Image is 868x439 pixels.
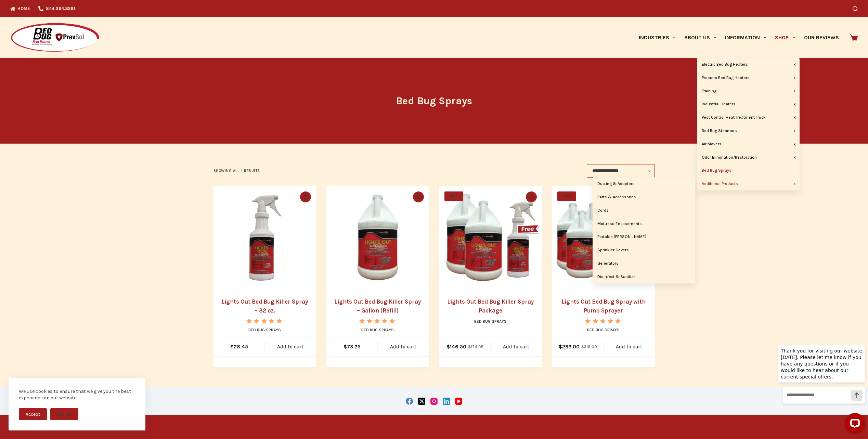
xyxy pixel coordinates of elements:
[334,298,421,314] a: Lights Out Bed Bug Killer Spray – Gallon (Refill)
[455,398,462,405] a: YouTube
[248,328,281,332] a: Bed Bug Sprays
[697,71,800,84] a: Propane Bed Bug Heaters
[230,344,248,350] bdi: 28.45
[561,298,646,314] a: Lights Out Bed Bug Spray with Pump Sprayer
[697,164,800,177] a: Bed Bug Sprays
[557,191,576,201] span: SALE
[344,344,347,350] span: $
[593,270,695,283] a: Disinfect & Sanitize
[491,337,542,356] a: Add to cart: “Lights Out Bed Bug Killer Spray Package”
[593,177,695,190] a: Ducting & Adapters
[446,344,466,350] bdi: 146.50
[552,186,655,289] a: Lights Out Bed Bug Spray with Pump Sprayer
[581,344,584,349] span: $
[446,344,450,350] span: $
[447,298,534,314] a: Lights Out Bed Bug Killer Spray Package
[50,408,78,420] button: Decline
[634,17,680,58] a: Industries
[697,124,800,137] a: Bed Bug Steamers
[474,319,507,324] a: Bed Bug Sprays
[604,337,655,356] a: Add to cart: “Lights Out Bed Bug Spray with Pump Sprayer”
[19,388,135,401] div: We use cookies to ensure that we give you the best experience on our website.
[585,318,622,323] div: Rated 5.00 out of 5
[468,344,471,349] span: $
[10,23,100,53] img: Prevsol/Bed Bug Heat Doctor
[680,17,721,58] a: About Us
[19,408,47,420] button: Accept
[697,85,800,98] a: Training
[593,191,695,204] a: Parts & Accessories
[213,186,316,289] picture: lights-out-qt-sprayer
[444,191,463,201] span: SALE
[593,204,695,217] a: Cords
[559,344,562,350] span: $
[300,191,311,202] button: Quick view toggle
[526,191,537,202] button: Quick view toggle
[587,328,620,332] a: Bed Bug Sprays
[359,318,396,339] span: Rated out of 5
[585,318,622,339] span: Rated out of 5
[344,344,361,350] bdi: 73.25
[593,244,695,257] a: Sprinkler Covers
[439,186,542,289] picture: LightsOutPackage
[697,177,800,190] a: Additional Products
[213,168,260,174] p: Showing all 4 results
[853,6,858,11] button: Search
[771,17,800,58] a: Shop
[634,17,843,58] nav: Primary
[213,186,316,289] img: Lights Out Bed Bug Killer Spray - 32 oz.
[306,93,562,109] h1: Bed Bug Sprays
[697,98,800,111] a: Industrial Heaters
[443,398,450,405] a: LinkedIn
[418,398,425,405] a: X (Twitter)
[246,318,283,323] div: Rated 5.00 out of 5
[439,186,542,289] img: Lights Out Bed Bug Spray Package with two gallons and one 32 oz
[439,186,542,289] a: Lights Out Bed Bug Killer Spray Package
[559,344,580,350] bdi: 293.00
[697,151,800,164] a: Odor Elimination/Restoration
[430,398,438,405] a: Instagram
[800,17,843,58] a: Our Reviews
[361,328,394,332] a: Bed Bug Sprays
[581,344,597,349] bdi: 318.00
[697,58,800,71] a: Electric Bed Bug Heaters
[326,186,429,289] picture: lights-out-gallon
[265,337,316,356] a: Add to cart: “Lights Out Bed Bug Killer Spray - 32 oz.”
[593,217,695,230] a: Mattress Encasements
[326,186,429,289] img: Lights Out Bed Bug Killer Spray - Gallon (Refill)
[587,164,655,178] select: Shop order
[378,337,429,356] a: Add to cart: “Lights Out Bed Bug Killer Spray - Gallon (Refill)”
[246,318,283,339] span: Rated out of 5
[773,338,868,439] iframe: LiveChat chat widget
[721,17,771,58] a: Information
[593,257,695,270] a: Generators
[593,230,695,243] a: Portable [PERSON_NAME]
[359,318,396,323] div: Rated 5.00 out of 5
[468,344,483,349] bdi: 174.95
[697,111,800,124] a: Pest Control Heat Treatment Truck
[697,138,800,151] a: Air Movers
[413,191,424,202] button: Quick view toggle
[230,344,234,350] span: $
[221,298,308,314] a: Lights Out Bed Bug Killer Spray – 32 oz.
[406,398,413,405] a: Facebook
